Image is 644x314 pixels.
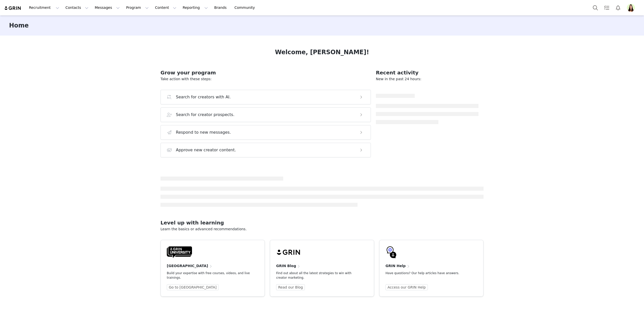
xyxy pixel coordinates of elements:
img: GRIN-University-Logo-Black.svg [167,246,192,258]
button: Search for creators with AI. [160,90,371,104]
h4: GRIN Blog [276,263,296,269]
a: Read our Blog [276,284,305,290]
p: Find out about all the latest strategies to win with creator marketing. [276,271,360,280]
p: Have questions? Our help articles have answers. [385,271,469,275]
h4: GRIN Help [385,263,406,269]
h3: Approve new creator content. [176,147,236,153]
button: Approve new creator content. [160,143,371,157]
h1: Welcome, [PERSON_NAME]! [275,48,369,57]
p: New in the past 24 hours: [376,76,478,82]
button: Profile [624,4,640,12]
h2: Level up with learning [160,219,484,226]
button: Reporting [180,2,211,13]
h3: Search for creators with AI. [176,94,231,100]
button: Search for creator prospects. [160,107,371,122]
button: Contacts [62,2,91,13]
button: Respond to new messages. [160,125,371,140]
p: Build your expertise with free courses, videos, and live trainings. [167,271,250,280]
img: 8bf08dd3-0017-4ffe-b06d-d651d356d6cf.png [627,4,635,12]
h2: Grow your program [160,69,371,76]
button: Search [590,2,601,13]
img: GRIN-help-icon.svg [385,246,398,258]
h2: Recent activity [376,69,478,76]
button: Program [123,2,152,13]
button: Content [152,2,179,13]
a: Go to [GEOGRAPHIC_DATA] [167,284,219,290]
img: grin logo [4,6,22,11]
button: Recruitment [26,2,62,13]
button: Messages [92,2,123,13]
h3: Search for creator prospects. [176,112,235,118]
h3: Respond to new messages. [176,129,231,135]
button: Notifications [613,2,624,13]
img: grin-logo-black.svg [276,246,301,258]
h3: Home [9,21,29,30]
h4: [GEOGRAPHIC_DATA] [167,263,208,269]
a: Community [232,2,260,13]
p: Learn the basics or advanced recommendations. [160,226,484,232]
a: Brands [211,2,231,13]
p: Take action with these steps: [160,76,371,82]
a: Tasks [601,2,612,13]
a: Access our GRIN Help [385,284,428,290]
